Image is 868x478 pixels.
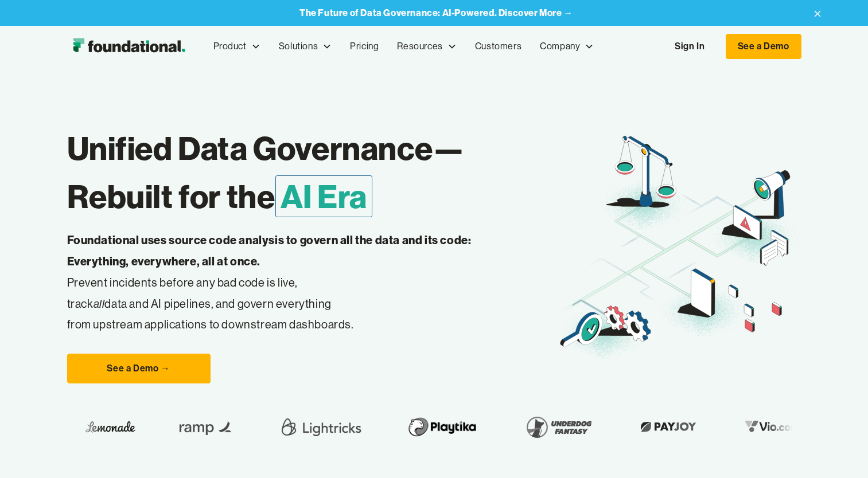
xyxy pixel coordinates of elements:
[388,28,465,65] div: Resources
[67,230,508,335] p: Prevent incidents before any bad code is live, track data and AI pipelines, and govern everything...
[397,39,442,54] div: Resources
[466,28,531,65] a: Customers
[279,39,318,54] div: Solutions
[299,7,573,18] strong: The Future of Data Governance: AI-Powered. Discover More →
[531,28,603,65] div: Company
[213,39,247,54] div: Product
[67,124,556,221] h1: Unified Data Governance— Rebuilt for the
[275,175,373,217] span: AI Era
[635,418,702,436] img: Payjoy
[739,418,805,436] img: Vio.com
[341,28,388,65] a: Pricing
[726,34,801,59] a: See a Demo
[67,35,190,58] a: home
[278,411,365,443] img: Lightricks
[402,411,484,443] img: Playtika
[94,296,105,311] em: all
[520,411,598,443] img: Underdog Fantasy
[299,7,573,18] a: The Future of Data Governance: AI-Powered. Discover More →
[85,418,135,436] img: Lemonade
[67,35,190,58] img: Foundational Logo
[663,34,716,58] a: Sign In
[270,28,341,65] div: Solutions
[204,28,270,65] div: Product
[67,233,472,268] strong: Foundational uses source code analysis to govern all the data and its code: Everything, everywher...
[67,354,211,383] a: See a Demo →
[540,39,580,54] div: Company
[172,411,241,443] img: Ramp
